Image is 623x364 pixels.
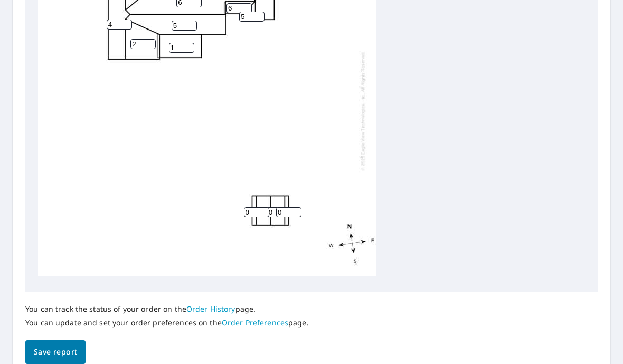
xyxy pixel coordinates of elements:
[25,304,309,314] p: You can track the status of your order on the page.
[25,340,86,364] button: Save report
[34,346,77,359] span: Save report
[186,304,235,314] a: Order History
[222,318,288,328] a: Order Preferences
[25,318,309,328] p: You can update and set your order preferences on the page.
